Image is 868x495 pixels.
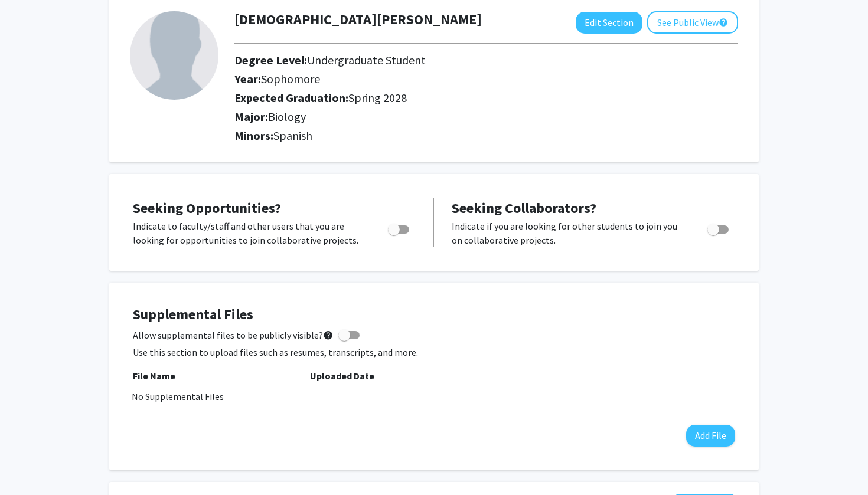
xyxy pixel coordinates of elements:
[133,219,366,247] p: Indicate to faculty/staff and other users that you are looking for opportunities to join collabor...
[130,11,218,100] img: Profile Picture
[383,219,416,237] div: Toggle
[234,72,719,86] h2: Year:
[234,129,738,143] h2: Minors:
[576,12,642,34] button: Edit Section
[234,110,738,124] h2: Major:
[234,11,482,28] h1: [DEMOGRAPHIC_DATA][PERSON_NAME]
[310,370,374,382] b: Uploaded Date
[307,53,426,67] span: Undergraduate Student
[133,199,281,217] span: Seeking Opportunities?
[261,71,320,86] span: Sophomore
[703,219,735,237] div: Toggle
[133,370,175,382] b: File Name
[268,109,306,124] span: Biology
[686,425,735,447] button: Add File
[234,91,719,105] h2: Expected Graduation:
[133,345,735,359] p: Use this section to upload files such as resumes, transcripts, and more.
[452,199,596,217] span: Seeking Collaborators?
[348,90,407,105] span: Spring 2028
[323,328,334,342] mat-icon: help
[133,328,334,342] span: Allow supplemental files to be publicly visible?
[647,11,738,34] button: See Public View
[234,53,719,67] h2: Degree Level:
[133,306,735,323] h4: Supplemental Files
[132,389,736,404] div: No Supplemental Files
[452,219,685,247] p: Indicate if you are looking for other students to join you on collaborative projects.
[9,442,50,486] iframe: Chat
[273,128,312,143] span: Spanish
[719,15,728,29] mat-icon: help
